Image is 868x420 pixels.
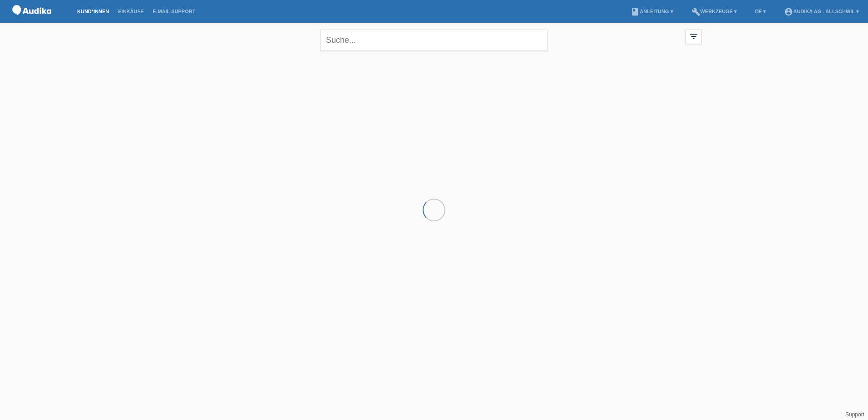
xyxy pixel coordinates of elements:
i: account_circle [784,7,793,16]
i: build [691,7,700,16]
a: bookAnleitung ▾ [626,9,677,14]
a: Einkäufe [113,9,148,14]
a: account_circleAudika AG - Allschwil ▾ [779,9,863,14]
a: Support [845,411,864,418]
input: Suche... [321,30,547,51]
i: filter_list [689,31,699,41]
a: Kund*innen [73,9,113,14]
a: buildWerkzeuge ▾ [687,9,742,14]
a: POS — MF Group [9,18,54,25]
a: E-Mail Support [148,9,200,14]
a: DE ▾ [750,9,770,14]
i: book [631,7,640,16]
